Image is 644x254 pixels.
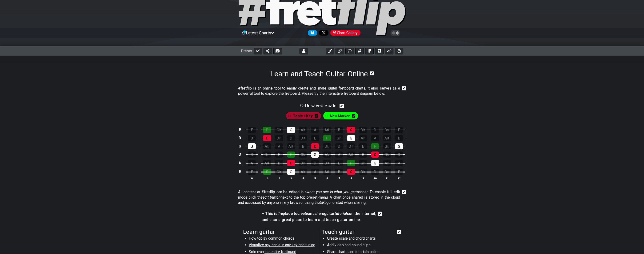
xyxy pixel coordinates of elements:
[237,150,243,159] td: D
[383,143,391,149] div: G♭
[238,86,400,96] p: #fretflip is an online tool to easily create and share guitar fretboard charts, it also serves as...
[285,176,297,181] th: 3
[321,229,395,234] h2: Teach guitar
[359,152,367,158] div: B
[248,135,256,141] div: B
[287,135,295,141] div: D
[335,160,343,166] div: E
[395,135,403,141] div: B
[359,160,367,166] div: G♭
[287,143,295,149] div: A♯
[359,169,367,175] div: D♭
[299,160,307,166] div: D♭
[336,48,344,54] button: Add media link
[323,127,331,133] div: A♯
[395,127,403,133] div: E
[325,114,328,118] i: Drag and drop to re-order
[395,160,403,166] div: A
[246,176,258,181] th: 0
[288,114,291,118] i: Drag and drop to re-order
[323,169,331,175] div: A♯
[248,143,256,149] div: G
[243,229,317,234] h2: Learn guitar
[275,127,283,133] div: G♭
[385,48,393,54] button: 0
[309,176,321,181] th: 5
[238,189,400,205] p: All content at #fretflip can be edited in a manner. To enable full edit mode click the next to th...
[246,30,271,35] span: Latest Charts
[330,113,350,119] span: Click to exit marker mode.
[395,152,403,158] div: D
[393,31,398,35] span: Toggle light / dark theme
[275,143,283,149] div: A
[323,143,331,149] div: D♭
[317,30,328,36] a: Follow #fretflip at X
[355,48,364,54] button: Add scale/chord fretkit item
[311,143,319,149] div: C
[237,126,243,134] td: E
[254,48,262,54] button: Done edit!
[300,48,308,54] button: Logout
[275,135,283,141] div: D♭
[248,127,256,133] div: E
[347,169,355,175] div: C
[287,152,295,158] div: F
[248,160,256,166] div: A
[263,160,271,166] div: A♯
[383,160,391,166] div: A♭
[371,169,379,175] div: D
[395,48,403,54] button: Toggle Dexterity for all fretkits
[275,152,283,158] div: E
[347,152,355,158] div: A♯
[395,143,403,149] div: G
[323,152,331,158] div: A♭
[395,169,403,175] div: E
[359,143,367,149] div: E
[263,127,271,133] div: F
[297,211,308,216] em: create
[248,169,256,175] div: E
[327,242,394,249] li: Add video and sound clips
[371,143,379,149] div: F
[371,160,379,166] div: G
[322,111,359,120] div: New Marker
[320,200,326,205] em: URL
[359,135,367,141] div: A♭
[264,48,272,54] button: Share Preset
[311,135,319,141] div: E
[263,135,271,141] div: C
[335,211,349,216] em: tutorials
[335,127,343,133] div: B
[306,30,317,36] a: Follow #fretflip at Bluesky
[393,176,405,181] th: 12
[357,176,369,181] th: 9
[299,152,307,158] div: G♭
[273,48,282,54] button: Save As (makes a copy)
[299,135,307,141] div: D♯
[275,169,283,175] div: G♭
[369,176,381,181] th: 10
[299,143,307,149] div: B
[335,143,343,149] div: D
[328,30,360,36] a: #fretflip at Pinterest
[311,169,319,175] div: A
[378,211,382,217] i: Edit
[238,86,400,96] span: Click to edit
[402,189,406,195] i: Edit
[277,211,283,216] em: the
[315,211,324,216] em: share
[297,176,309,181] th: 4
[397,229,401,235] i: Edit
[326,48,334,54] button: Add an identical marker to each fretkit.
[237,159,243,167] td: A
[263,152,271,158] div: D♯
[293,113,313,119] span: Click to enter marker mode.
[347,143,355,149] div: D♯
[238,189,400,205] span: Click to edit
[352,113,355,119] i: Edit marker
[402,86,406,91] i: Edit
[371,127,379,133] div: D
[262,211,376,224] span: Click to edit
[359,127,367,133] div: D♭
[262,217,376,222] h4: and also a great place to learn and teach guitar online.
